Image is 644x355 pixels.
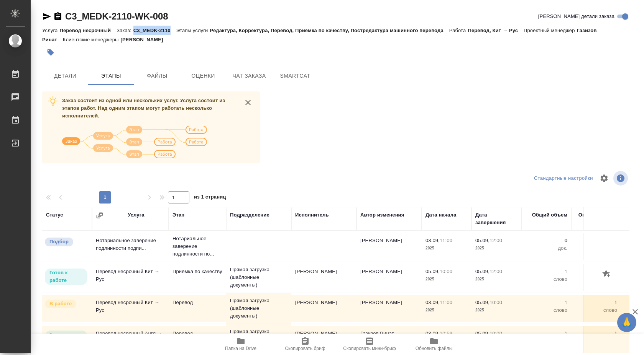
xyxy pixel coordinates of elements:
td: [PERSON_NAME] [356,264,422,291]
span: Настроить таблицу [595,169,613,187]
button: close [242,97,254,108]
p: 03.09, [426,331,440,336]
span: 🙏 [620,314,633,331]
td: [PERSON_NAME] [291,295,356,322]
p: C3_MEDK-2110 [133,28,176,33]
p: Готов к работе [49,331,83,346]
p: Работа [449,28,468,33]
button: 🙏 [617,313,636,332]
span: Скопировать мини-бриф [343,346,396,351]
p: 03.09, [426,300,440,305]
p: 1 [575,299,617,306]
td: Прямая загрузка (шаблонные документы) [226,293,291,324]
span: Посмотреть информацию [613,171,629,186]
p: 11:00 [440,300,452,305]
p: 1 [525,330,567,337]
p: Перевод несрочный [59,28,117,33]
p: 1 [525,268,567,275]
p: 05.09, [475,300,490,305]
button: Скопировать мини-бриф [337,334,402,355]
a: C3_MEDK-2110-WK-008 [65,11,168,21]
p: 10:00 [490,300,502,305]
p: Перевод [172,330,222,337]
p: 0 [575,237,617,244]
span: Детали [47,71,84,81]
span: [PERSON_NAME] детали заказа [538,13,614,20]
td: Газизов Ринат [356,326,422,353]
button: Добавить оценку [600,268,613,281]
span: Оценки [185,71,222,81]
td: Перевод несрочный Кит → Рус [92,264,169,291]
p: 12:00 [490,269,502,274]
p: 1 [575,330,617,337]
button: Скопировать бриф [273,334,337,355]
span: Файлы [139,71,176,81]
p: 2025 [475,244,517,252]
button: Скопировать ссылку [53,12,62,21]
p: Проектный менеджер [524,28,577,33]
td: Прямая загрузка (шаблонные документы) [226,324,291,355]
p: В работе [49,300,72,308]
td: [PERSON_NAME] [291,264,356,291]
p: Услуга [42,28,59,33]
div: Статус [46,211,63,219]
p: 12:00 [490,238,502,243]
td: [PERSON_NAME] [356,233,422,260]
span: Чат заказа [231,71,268,81]
div: Общий объем [532,211,567,219]
span: Заказ состоит из одной или нескольких услуг. Услуга состоит из этапов работ. Над одним этапом мог... [62,98,225,119]
div: Этап [172,211,184,219]
p: 2025 [475,275,517,283]
p: 05.09, [475,238,490,243]
span: Этапы [93,71,130,81]
p: 2025 [426,306,468,314]
p: Редактура, Корректура, Перевод, Приёмка по качеству, Постредактура машинного перевода [210,28,449,33]
td: Перевод несрочный Англ → Рус [92,326,169,353]
div: split button [532,173,595,184]
p: 10:00 [490,331,502,336]
span: Обновить файлы [416,346,453,351]
p: Клиентские менеджеры [63,37,121,42]
button: Сгруппировать [96,212,103,219]
td: [PERSON_NAME] [356,295,422,322]
p: док. [525,244,567,252]
div: Исполнитель [295,211,329,219]
p: слово [575,306,617,314]
div: Подразделение [230,211,269,219]
span: SmartCat [277,71,314,81]
p: 11:00 [440,238,452,243]
div: Оплачиваемый объем [575,211,617,226]
p: 10:59 [440,331,452,336]
td: Прямая загрузка (шаблонные документы) [226,262,291,293]
button: Папка на Drive [209,334,273,355]
p: слово [575,275,617,283]
span: Папка на Drive [225,346,256,351]
td: [PERSON_NAME] [291,326,356,353]
p: 10:00 [440,269,452,274]
p: Этапы услуги [176,28,210,33]
div: Услуга [128,211,144,219]
p: Нотариальное заверение подлинности по... [172,235,222,258]
div: Автор изменения [360,211,404,219]
button: Скопировать ссылку для ЯМессенджера [42,12,51,21]
p: Заказ: [117,28,133,33]
p: [PERSON_NAME] [121,37,169,42]
p: 0 [525,237,567,244]
div: Дата начала [426,211,456,219]
p: Перевод, Кит → Рус [468,28,524,33]
p: док. [575,244,617,252]
div: Дата завершения [475,211,517,226]
span: из 1 страниц [194,192,226,204]
p: Перевод [172,299,222,306]
p: Готов к работе [49,269,83,284]
p: слово [525,275,567,283]
p: 2025 [475,306,517,314]
p: 05.09, [426,269,440,274]
p: 2025 [426,244,468,252]
p: Подбор [49,238,69,246]
span: Скопировать бриф [285,346,325,351]
p: Приёмка по качеству [172,268,222,275]
p: 03.09, [426,238,440,243]
p: 1 [525,299,567,306]
button: Добавить тэг [42,44,59,61]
